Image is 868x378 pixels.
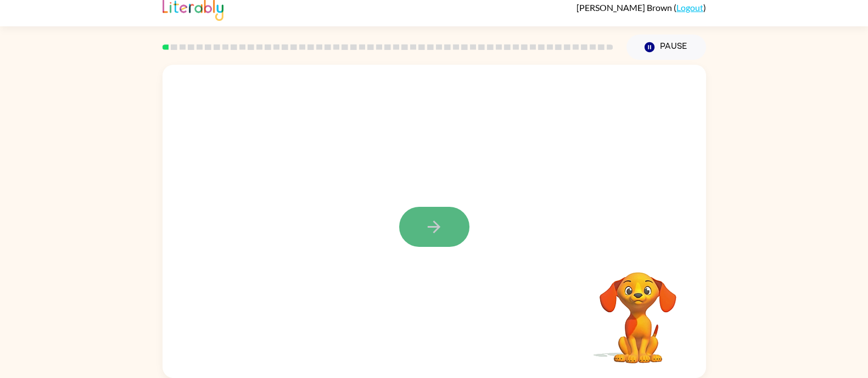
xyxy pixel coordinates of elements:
span: [PERSON_NAME] Brown [576,2,674,13]
a: Logout [676,2,703,13]
button: Pause [626,35,706,60]
div: ( ) [576,2,706,13]
video: Your browser must support playing .mp4 files to use Literably. Please try using another browser. [583,255,693,365]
